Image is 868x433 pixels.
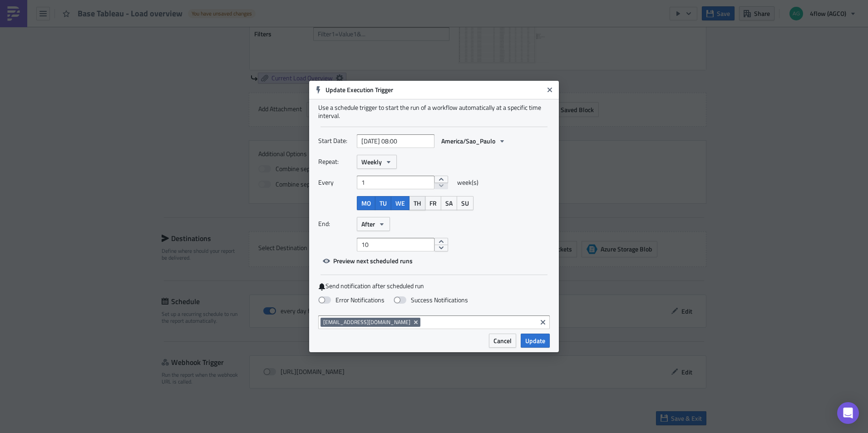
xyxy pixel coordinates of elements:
span: After [361,219,375,229]
button: Clear selected items [538,317,548,328]
span: Update [525,336,545,345]
span: Preview next scheduled runs [333,256,413,266]
button: Remove Tag [412,318,420,327]
button: America/Sao_Paulo [437,134,510,148]
label: Success Notifications [394,296,468,304]
button: decrement [434,182,448,190]
label: Repeat: [318,155,352,168]
button: Preview next scheduled runs [318,254,417,268]
span: MO [361,198,371,208]
button: increment [434,176,448,183]
button: Cancel [489,334,516,348]
button: SA [441,196,457,210]
span: TH [414,198,421,208]
button: Update [521,334,550,348]
label: Error Notifications [318,296,385,304]
button: WE [391,196,409,210]
span: Cancel [493,336,512,345]
button: Weekly [357,155,397,169]
h6: Update Execution Trigger [325,86,543,94]
button: TU [375,196,391,210]
span: Weekly [361,157,382,167]
span: TU [380,198,387,208]
span: FR [429,198,437,208]
label: Every [318,176,352,189]
button: After [357,217,390,231]
span: SU [461,198,469,208]
label: Send notification after scheduled run [318,282,550,290]
div: Open Intercom Messenger [837,402,859,424]
button: Close [543,83,557,97]
button: MO [357,196,375,210]
input: YYYY-MM-DD HH:mm [357,134,434,148]
span: America/Sao_Paulo [441,136,495,146]
span: SA [445,198,453,208]
button: decrement [434,245,448,252]
span: [EMAIL_ADDRESS][DOMAIN_NAME] [323,319,410,326]
span: WE [395,198,405,208]
button: TH [409,196,425,210]
button: increment [434,238,448,245]
button: SU [457,196,473,210]
div: Use a schedule trigger to start the run of a workflow automatically at a specific time interval. [318,103,550,120]
label: Start Date: [318,134,352,148]
label: End: [318,217,352,231]
span: week(s) [457,176,478,189]
button: FR [425,196,441,210]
